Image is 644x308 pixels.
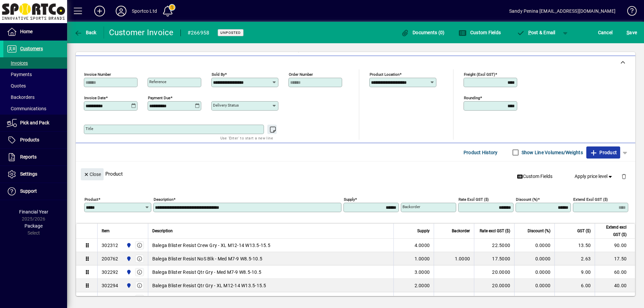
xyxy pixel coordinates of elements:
button: Delete [616,168,632,184]
div: Sportco Ltd [132,6,157,16]
div: 17.5000 [478,255,510,262]
span: Custom Fields [517,173,552,180]
span: ave [627,27,637,38]
span: Balega Blister Resist Qtr Gry - XL M12-14 W13.5-15.5 [152,282,266,289]
span: Sportco Ltd Warehouse [124,255,132,262]
mat-label: Reference [149,79,166,84]
span: Settings [20,171,37,177]
button: Documents (0) [399,26,446,39]
button: Cancel [596,26,614,39]
mat-label: Supply [344,197,355,202]
td: 0.0000 [514,252,554,265]
td: 0.0000 [514,265,554,279]
span: Communications [7,106,46,111]
div: 200762 [102,255,118,262]
label: Show Line Volumes/Weights [520,149,583,156]
mat-label: Rate excl GST ($) [459,197,489,202]
button: Profile [110,5,132,17]
span: Pick and Pack [20,120,49,125]
td: 2.63 [554,252,595,265]
span: Product History [464,147,498,158]
span: 3.0000 [415,269,430,275]
td: 60.00 [595,265,635,279]
span: Backorder [452,227,470,235]
span: 1.0000 [415,255,430,262]
mat-label: Discount (%) [516,197,538,202]
td: 0.0000 [514,239,554,252]
button: Custom Fields [457,26,502,39]
mat-label: Product [85,197,98,202]
a: Pick and Pack [3,115,67,131]
mat-label: Backorder [402,204,420,209]
mat-label: Description [154,197,173,202]
span: Backorders [7,95,35,100]
span: Custom Fields [459,30,501,35]
div: #266958 [187,27,210,38]
a: Reports [3,149,67,166]
span: Supply [417,227,430,235]
span: Sportco Ltd Warehouse [124,242,132,249]
span: Payments [7,72,32,77]
mat-label: Title [86,126,93,131]
span: Back [74,30,97,35]
button: Post & Email [513,26,559,39]
span: Customers [20,46,43,51]
app-page-header-button: Close [79,171,105,177]
mat-label: Sold by [212,72,225,77]
a: Quotes [3,80,67,91]
mat-label: Delivery status [213,103,239,108]
span: Balega Blister Resist Crew Gry - XL M12-14 W13.5-15.5 [152,242,270,249]
span: 4.0000 [415,242,430,249]
span: 0.0000 [415,296,430,302]
div: Sandy Penina [EMAIL_ADDRESS][DOMAIN_NAME] [509,6,615,16]
span: Documents (0) [401,30,445,35]
span: Balega Blister Resist Qtr Gry - Med M7-9 W8.5-10.5 [152,269,262,275]
mat-label: Order number [289,72,313,77]
div: 302312 [102,242,118,249]
button: Close [81,168,104,180]
a: Communications [3,103,67,114]
mat-label: Invoice number [84,72,111,77]
a: Backorders [3,91,67,103]
span: ost & Email [517,30,555,35]
span: Unposted [220,30,241,35]
button: Custom Fields [514,171,555,183]
a: Payments [3,69,67,80]
span: Apply price level [575,173,613,180]
span: Balega Blister Resist NoS Blk - Med M7-9 W8.5-10.5 [152,255,263,262]
td: 90.00 [595,239,635,252]
span: Products [20,137,39,142]
div: Customer Invoice [109,27,174,38]
span: Item [102,227,110,235]
span: S [627,30,629,35]
app-page-header-button: Delete [616,173,632,179]
mat-label: Extend excl GST ($) [573,197,608,202]
a: Products [3,132,67,148]
span: Rate excl GST ($) [480,227,510,235]
td: 0.0000 [514,279,554,292]
span: Invoices [7,60,28,66]
span: Quotes [7,83,26,88]
app-page-header-button: Back [67,26,104,39]
div: 302294 [102,282,118,289]
span: Support [20,188,37,194]
span: Sportco Ltd Warehouse [124,295,132,303]
span: Package [24,223,43,229]
span: Home [20,29,33,34]
mat-label: Payment due [148,96,170,100]
span: GST ($) [577,227,591,235]
span: Product [590,147,617,158]
a: Home [3,23,67,40]
span: Close [84,169,101,180]
div: 20.0000 [478,282,510,289]
div: Product [76,162,635,186]
mat-label: Freight (excl GST) [464,72,495,77]
div: 22.5000 [478,242,510,249]
td: 0.00 [554,292,595,306]
button: Back [72,26,98,39]
div: 300094 [102,296,118,302]
div: 12.5000 [478,296,510,302]
div: 20.0000 [478,269,510,275]
td: 9.00 [554,265,595,279]
button: Product History [461,146,500,159]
